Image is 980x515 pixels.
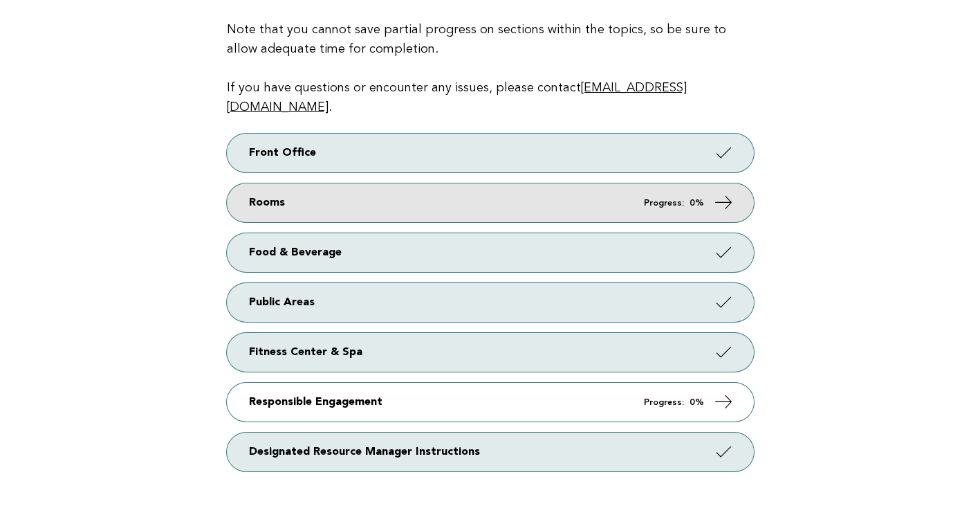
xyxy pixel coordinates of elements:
[227,183,754,222] a: Rooms Progress: 0%
[644,398,684,407] em: Progress:
[227,134,754,172] a: Front Office
[690,199,704,208] strong: 0%
[227,233,754,272] a: Food & Beverage
[227,333,754,372] a: Fitness Center & Spa
[227,433,754,471] a: Designated Resource Manager Instructions
[644,199,684,208] em: Progress:
[227,383,754,422] a: Responsible Engagement Progress: 0%
[690,398,704,407] strong: 0%
[227,283,754,322] a: Public Areas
